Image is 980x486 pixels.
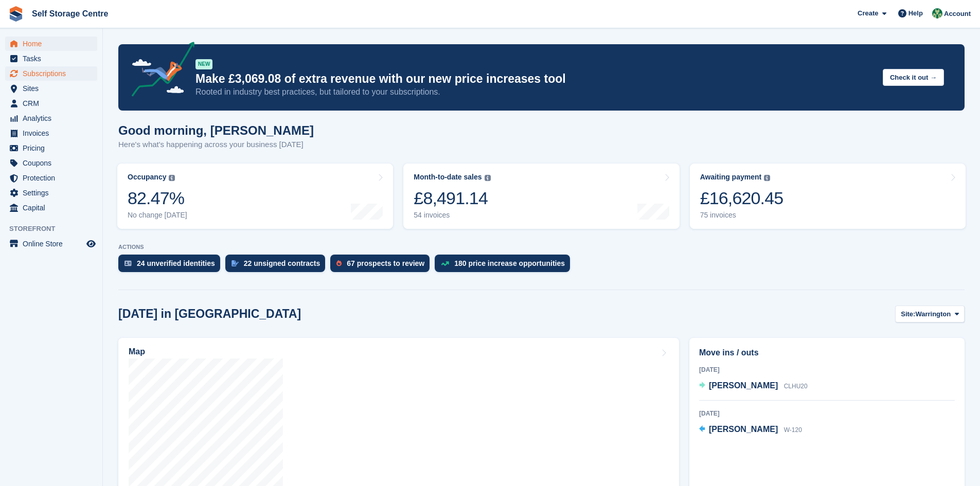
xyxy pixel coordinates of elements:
[195,86,875,98] p: Rooted in industry best practices, but tailored to your subscriptions.
[699,380,808,393] a: [PERSON_NAME] CLHU20
[5,171,97,185] a: menu
[23,141,84,155] span: Pricing
[699,409,955,418] div: [DATE]
[414,173,482,182] div: Month-to-date sales
[231,260,239,266] img: contract_signature_icon-13c848040528278c33f63329250d36e43548de30e8caae1d1a13099fd9432cc5.svg
[5,51,97,66] a: menu
[8,6,24,22] img: stora-icon-8386f47178a22dfd0bd8f6a31ec36ba5ce8667c1dd55bd0f319d3a0aa187defe.svg
[23,237,84,251] span: Online Store
[435,255,575,277] a: 180 price increase opportunities
[858,8,878,19] span: Create
[5,141,97,155] a: menu
[9,224,102,234] span: Storefront
[699,423,802,437] a: [PERSON_NAME] W-120
[485,175,491,181] img: icon-info-grey-7440780725fd019a000dd9b08b2336e03edf1995a4989e88bcd33f0948082b44.svg
[128,173,166,182] div: Occupancy
[883,69,944,86] button: Check it out →
[908,8,923,19] span: Help
[23,51,84,66] span: Tasks
[5,111,97,125] a: menu
[895,305,965,322] button: Site: Warrington
[932,8,942,19] img: Neil Taylor
[244,259,320,267] div: 22 unsigned contracts
[901,309,915,319] span: Site:
[403,164,679,229] a: Month-to-date sales £8,491.14 54 invoices
[699,365,955,374] div: [DATE]
[118,244,965,250] p: ACTIONS
[915,309,951,319] span: Warrington
[118,255,225,277] a: 24 unverified identities
[5,37,97,51] a: menu
[700,173,762,182] div: Awaiting payment
[137,259,215,267] div: 24 unverified identities
[347,259,424,267] div: 67 prospects to review
[784,383,808,390] span: CLHU20
[944,9,971,19] span: Account
[117,164,393,229] a: Occupancy 82.47% No change [DATE]
[23,66,84,81] span: Subscriptions
[764,175,770,181] img: icon-info-grey-7440780725fd019a000dd9b08b2336e03edf1995a4989e88bcd33f0948082b44.svg
[330,255,435,277] a: 67 prospects to review
[414,211,490,220] div: 54 invoices
[5,201,97,215] a: menu
[690,164,966,229] a: Awaiting payment £16,620.45 75 invoices
[195,59,212,69] div: NEW
[699,347,955,359] h2: Move ins / outs
[128,211,187,220] div: No change [DATE]
[23,201,84,215] span: Capital
[23,111,84,125] span: Analytics
[23,171,84,185] span: Protection
[700,211,783,220] div: 75 invoices
[5,237,97,251] a: menu
[124,260,132,266] img: verify_identity-adf6edd0f0f0b5bbfe63781bf79b02c33cf7c696d77639b501bdc392416b5a36.svg
[23,96,84,111] span: CRM
[118,307,301,321] h2: [DATE] in [GEOGRAPHIC_DATA]
[454,259,565,267] div: 180 price increase opportunities
[709,381,778,390] span: [PERSON_NAME]
[85,238,97,250] a: Preview store
[225,255,331,277] a: 22 unsigned contracts
[5,96,97,111] a: menu
[23,156,84,170] span: Coupons
[441,261,449,266] img: price_increase_opportunities-93ffe204e8149a01c8c9dc8f82e8f89637d9d84a8eef4429ea346261dce0b2c0.svg
[195,71,875,86] p: Make £3,069.08 of extra revenue with our new price increases tool
[5,186,97,200] a: menu
[129,347,145,356] h2: Map
[5,81,97,96] a: menu
[784,426,802,434] span: W-120
[128,188,187,209] div: 82.47%
[169,175,175,181] img: icon-info-grey-7440780725fd019a000dd9b08b2336e03edf1995a4989e88bcd33f0948082b44.svg
[336,260,342,266] img: prospect-51fa495bee0391a8d652442698ab0144808aea92771e9ea1ae160a38d050c398.svg
[5,126,97,140] a: menu
[709,425,778,434] span: [PERSON_NAME]
[118,123,314,137] h1: Good morning, [PERSON_NAME]
[23,126,84,140] span: Invoices
[23,186,84,200] span: Settings
[5,66,97,81] a: menu
[23,37,84,51] span: Home
[700,188,783,209] div: £16,620.45
[123,42,195,100] img: price-adjustments-announcement-icon-8257ccfd72463d97f412b2fc003d46551f7dbcb40ab6d574587a9cd5c0d94...
[23,81,84,96] span: Sites
[414,188,490,209] div: £8,491.14
[5,156,97,170] a: menu
[28,5,112,22] a: Self Storage Centre
[118,139,314,151] p: Here's what's happening across your business [DATE]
